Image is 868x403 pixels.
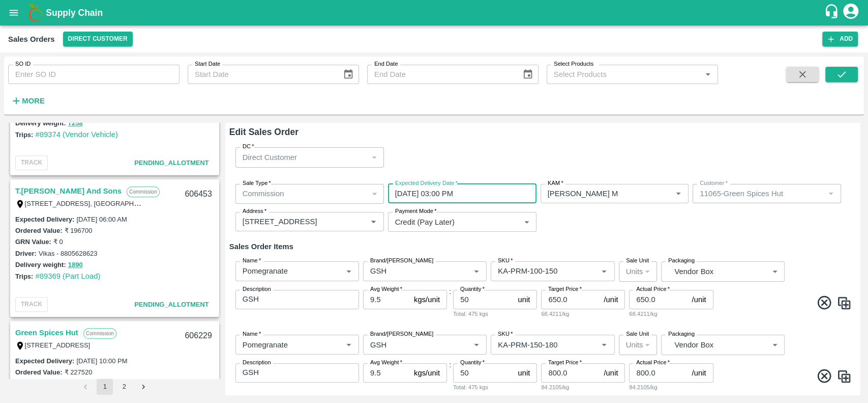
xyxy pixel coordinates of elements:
[367,65,514,84] input: End Date
[243,207,266,216] label: Address
[243,152,297,163] p: Direct Customer
[395,179,458,187] label: Expected Delivery Date
[35,130,118,139] a: #89374 (Vendor Vehicle)
[15,326,78,339] a: Green Spices Hut
[370,359,402,367] label: Avg Weight
[229,243,293,251] strong: Sales Order Items
[15,368,62,376] label: Ordered Value:
[127,186,160,197] p: Commission
[64,227,92,234] label: ₹ 196700
[518,65,537,84] button: Choose date
[76,357,127,365] label: [DATE] 10:00 PM
[8,92,47,110] button: More
[518,367,530,379] p: unit
[64,368,92,376] label: ₹ 227520
[498,330,513,338] label: SKU
[692,367,706,379] p: /unit
[668,257,695,265] label: Packaging
[692,294,706,305] p: /unit
[8,65,179,84] input: Enter SO ID
[68,118,83,129] button: 7258
[134,301,209,308] span: Pending_Allotment
[243,143,254,151] label: DC
[822,32,858,46] button: Add
[15,250,37,257] label: Driver:
[243,179,271,187] label: Sale Type
[2,1,25,24] button: open drawer
[363,363,410,383] input: 0.0
[498,257,513,265] label: SKU
[97,379,113,395] button: page 1
[46,8,103,18] b: Supply Chain
[395,207,436,216] label: Payment Mode
[134,159,209,167] span: Pending_Allotment
[238,264,326,278] input: Name
[414,294,440,305] p: kgs/unit
[494,264,581,278] input: SKU
[541,383,625,392] div: 84.2105/kg
[15,60,31,68] label: SO ID
[453,363,514,383] input: 0.0
[342,338,355,351] button: Open
[701,68,714,81] button: Open
[243,359,271,367] label: Description
[597,264,611,278] button: Open
[178,324,218,348] div: 606229
[674,266,768,277] p: Vendor Box
[370,330,433,338] label: Brand/[PERSON_NAME]
[626,257,649,265] label: Sale Unit
[550,68,698,81] input: Select Products
[229,253,856,327] div: :
[388,184,529,203] input: Choose date, selected date is Oct 12, 2025
[116,379,132,395] button: Go to page 2
[460,285,485,293] label: Quantity
[626,330,649,338] label: Sale Unit
[414,367,440,379] p: kgs/unit
[636,359,670,367] label: Actual Price
[238,338,326,351] input: Name
[15,238,51,246] label: GRN Value:
[367,215,380,228] button: Open
[22,97,45,105] strong: More
[339,65,358,84] button: Choose date
[15,273,33,280] label: Trips:
[53,238,63,246] label: ₹ 0
[25,341,91,349] label: [STREET_ADDRESS]
[842,2,860,23] div: account of current user
[370,285,402,293] label: Avg Weight
[15,184,122,198] a: T.[PERSON_NAME] And Sons
[453,383,537,392] div: Total: 475 kgs
[15,216,74,223] label: Expected Delivery :
[229,125,856,139] h6: Edit Sales Order
[604,367,618,379] p: /unit
[195,60,220,68] label: Start Date
[374,60,398,68] label: End Date
[15,119,66,127] label: Delivery weight:
[15,227,62,234] label: Ordered Value:
[554,60,593,68] label: Select Products
[824,4,842,22] div: customer-support
[243,330,261,338] label: Name
[597,338,611,351] button: Open
[395,217,455,228] p: Credit (Pay Later)
[188,65,335,84] input: Start Date
[15,357,74,365] label: Expected Delivery :
[696,187,821,200] input: Customer
[63,32,133,46] button: Select DC
[836,369,852,384] img: CloneIcon
[370,257,433,265] label: Brand/[PERSON_NAME]
[68,259,83,271] button: 1890
[83,328,116,339] p: Commission
[243,367,352,378] textarea: GSH
[243,285,271,293] label: Description
[342,264,355,278] button: Open
[39,250,97,257] label: Vikas - 8805628623
[25,3,46,23] img: logo
[178,182,218,206] div: 606453
[672,187,685,200] button: Open
[470,264,483,278] button: Open
[229,327,856,400] div: :
[548,359,582,367] label: Target Price
[46,6,824,20] a: Supply Chain
[626,339,643,351] p: Units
